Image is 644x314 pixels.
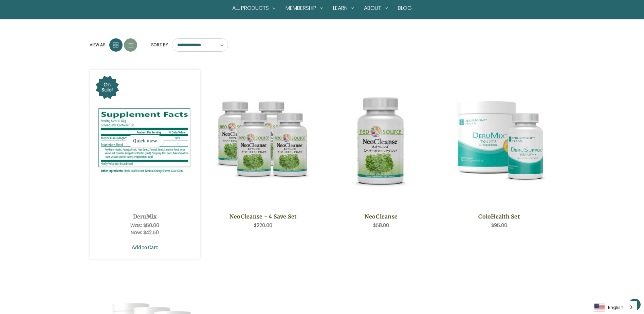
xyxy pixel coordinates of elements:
[453,212,546,221] a: ColoHealth Set
[95,75,196,208] a: DeruMix,Was:$50.00, Now:$42.50
[90,42,106,48] span: View as:
[331,91,431,192] img: NeoCleanse
[591,301,637,314] a: English
[591,301,637,314] aside: Language selected: English
[99,82,116,92] div: On Sale!
[213,75,313,208] a: NeoCleanse - 4 Save Set,$220.00
[254,222,272,229] span: $220.00
[334,212,428,221] a: NeoCleanse
[331,75,431,208] a: NeoCleanse,$58.00
[213,91,313,192] img: NeoCleanse - 4 Save Set
[373,222,389,229] span: $58.00
[126,135,164,147] button: Quick view
[98,212,191,221] a: DeruMix
[591,301,637,314] div: Language
[143,222,159,229] span: $50.00
[143,229,159,236] span: $42.50
[216,212,310,221] a: NeoCleanse - 4 Save Set
[491,222,507,229] span: $95.00
[95,241,196,254] a: Add to Cart
[130,222,142,229] span: Was:
[147,40,169,50] label: Sort By:
[449,75,550,208] a: ColoHealth Set,$95.00
[449,91,550,192] img: ColoHealth Set
[131,229,142,236] span: Now:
